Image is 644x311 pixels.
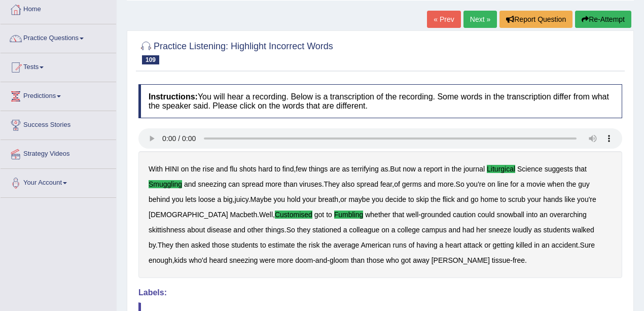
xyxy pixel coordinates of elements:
[381,226,389,234] b: on
[572,226,594,234] b: walked
[526,211,538,219] b: into
[534,226,542,234] b: as
[456,180,464,188] b: So
[577,195,596,203] b: you're
[315,256,327,264] b: and
[550,211,587,219] b: overarching
[402,180,422,188] b: germs
[342,165,349,173] b: as
[297,241,306,249] b: the
[318,195,338,203] b: breath
[187,226,205,234] b: about
[302,195,316,203] b: your
[229,256,258,264] b: sneezing
[487,180,495,188] b: on
[1,169,116,194] a: Your Account
[578,180,590,188] b: guy
[548,180,564,188] b: when
[259,211,273,219] b: Well
[191,165,200,173] b: the
[230,211,258,219] b: Macbeth
[138,288,622,297] h4: Labels:
[231,241,258,249] b: students
[424,180,436,188] b: and
[283,180,297,188] b: than
[216,165,228,173] b: and
[203,165,214,173] b: rise
[343,226,347,234] b: a
[471,195,479,203] b: go
[492,256,511,264] b: tissue
[295,256,313,264] b: doom
[408,195,414,203] b: to
[138,39,333,64] h2: Practice Listening: Highlight Incorrect Words
[309,165,328,173] b: things
[431,195,440,203] b: the
[149,211,228,219] b: [DEMOGRAPHIC_DATA]
[1,24,116,50] a: Practice Questions
[401,256,411,264] b: got
[517,165,543,173] b: Science
[172,195,184,203] b: you
[198,180,226,188] b: sneezing
[228,180,240,188] b: can
[580,241,595,249] b: Sure
[198,195,215,203] b: loose
[217,195,221,203] b: a
[356,180,378,188] b: spread
[443,195,455,203] b: flick
[342,180,355,188] b: also
[372,195,383,203] b: you
[149,195,170,203] b: behind
[545,165,573,173] b: suggests
[488,226,511,234] b: sneeze
[566,180,576,188] b: the
[462,226,474,234] b: had
[149,92,198,101] b: Instructions:
[321,241,331,249] b: the
[394,180,400,188] b: of
[348,195,370,203] b: maybe
[457,195,469,203] b: and
[312,226,341,234] b: stationed
[174,256,187,264] b: kids
[493,241,514,249] b: getting
[452,165,461,173] b: the
[230,165,237,173] b: flu
[534,241,540,249] b: in
[513,256,525,264] b: free
[449,226,460,234] b: and
[397,226,419,234] b: college
[540,211,548,219] b: an
[349,226,379,234] b: colleague
[223,195,233,203] b: big
[158,241,173,249] b: They
[149,256,172,264] b: enough
[268,241,295,249] b: estimate
[235,195,248,203] b: juicy
[207,226,231,234] b: disease
[409,241,415,249] b: of
[478,211,494,219] b: could
[406,211,418,219] b: well
[242,180,264,188] b: spread
[277,256,293,264] b: more
[421,211,451,219] b: grounded
[552,241,578,249] b: accident
[351,256,365,264] b: than
[463,11,497,28] a: Next »
[413,256,430,264] b: away
[334,241,360,249] b: average
[487,165,515,173] b: liturgical
[247,226,264,234] b: other
[181,165,189,173] b: on
[527,195,541,203] b: your
[185,195,196,203] b: lets
[422,226,447,234] b: campus
[287,195,300,203] b: hold
[516,241,532,249] b: killed
[282,165,294,173] b: find
[438,180,454,188] b: more
[444,165,450,173] b: in
[393,241,407,249] b: runs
